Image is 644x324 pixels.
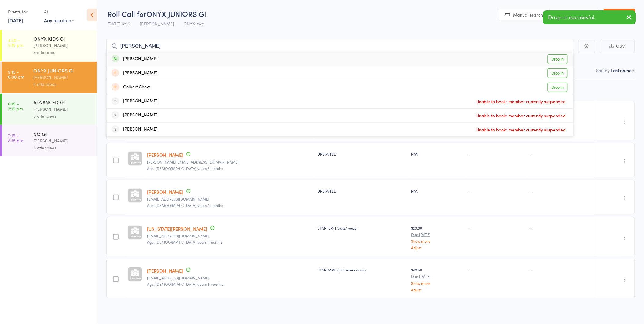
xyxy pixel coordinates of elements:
[8,101,23,111] time: 6:15 - 7:15 pm
[147,152,183,158] a: [PERSON_NAME]
[8,133,23,143] time: 7:15 - 8:15 pm
[475,125,568,134] span: Unable to book: member currently suspended
[411,225,464,249] div: $20.00
[33,35,92,42] div: ONYX KIDS GI
[543,10,636,24] div: Drop-in successful.
[107,20,130,27] span: [DATE] 17:15
[147,189,183,195] a: [PERSON_NAME]
[33,144,92,151] div: 0 attendees
[147,226,207,232] a: [US_STATE][PERSON_NAME]
[112,84,150,91] div: Colbert Chow
[147,203,223,208] span: Age: [DEMOGRAPHIC_DATA] years 2 months
[411,239,464,243] a: Show more
[411,281,464,285] a: Show more
[530,151,593,156] div: -
[146,9,206,19] span: ONYX JUNIORS GI
[33,112,92,120] div: 0 attendees
[318,225,407,230] div: STARTER (1 Class/week)
[2,125,97,156] a: 7:15 -8:15 pmNO GI[PERSON_NAME]0 attendees
[411,151,464,156] div: N/A
[112,98,157,105] div: [PERSON_NAME]
[318,151,407,156] div: UNLIMITED
[318,188,407,193] div: UNLIMITED
[318,267,407,272] div: STANDARD (2 Classes/week)
[548,68,568,78] a: Drop in
[8,69,24,79] time: 5:15 - 6:00 pm
[112,56,157,63] div: [PERSON_NAME]
[147,267,183,274] a: [PERSON_NAME]
[475,111,568,120] span: Unable to book: member currently suspended
[548,54,568,64] a: Drop in
[106,39,574,53] input: Search by name
[611,67,632,73] div: Last name
[33,74,92,81] div: [PERSON_NAME]
[147,276,313,280] small: nsingh0005@hotmail.com
[411,267,464,291] div: $42.50
[2,62,97,93] a: 5:15 -6:00 pmONYX JUNIORS GI[PERSON_NAME]5 attendees
[530,267,593,272] div: -
[469,267,525,272] div: -
[411,288,464,292] a: Adjust
[147,239,222,245] span: Age: [DEMOGRAPHIC_DATA] years 1 months
[33,42,92,49] div: [PERSON_NAME]
[33,99,92,105] div: ADVANCED GI
[33,81,92,88] div: 5 attendees
[183,20,204,27] span: ONYX mat
[8,17,23,24] a: [DATE]
[469,151,525,156] div: -
[548,83,568,92] a: Drop in
[112,70,157,77] div: [PERSON_NAME]
[33,137,92,144] div: [PERSON_NAME]
[475,97,568,106] span: Unable to book: member currently suspended
[8,38,23,47] time: 4:30 - 5:15 pm
[140,20,174,27] span: [PERSON_NAME]
[147,234,313,238] small: Belle_robertson@hotmail.com
[112,126,157,133] div: [PERSON_NAME]
[147,160,313,164] small: lydia_turnbull@hotmail.com
[596,67,610,73] label: Sort by
[2,30,97,61] a: 4:30 -5:15 pmONYX KIDS GI[PERSON_NAME]4 attendees
[147,166,223,171] span: Age: [DEMOGRAPHIC_DATA] years 3 months
[33,131,92,137] div: NO GI
[44,7,74,17] div: At
[147,282,223,287] span: Age: [DEMOGRAPHIC_DATA] years 8 months
[530,188,593,193] div: -
[112,112,157,119] div: [PERSON_NAME]
[411,245,464,249] a: Adjust
[147,197,313,201] small: peterhitchenre@gmail.com
[604,9,635,21] a: Exit roll call
[513,12,543,18] span: Manual search
[411,274,464,278] small: Due [DATE]
[8,7,38,17] div: Events for
[469,225,525,230] div: -
[411,232,464,237] small: Due [DATE]
[107,9,146,19] span: Roll Call for
[2,94,97,125] a: 6:15 -7:15 pmADVANCED GI[PERSON_NAME]0 attendees
[469,188,525,193] div: -
[33,67,92,74] div: ONYX JUNIORS GI
[411,188,464,193] div: N/A
[600,40,635,53] button: CSV
[530,225,593,230] div: -
[33,105,92,112] div: [PERSON_NAME]
[44,17,74,24] div: Any location
[33,49,92,56] div: 4 attendees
